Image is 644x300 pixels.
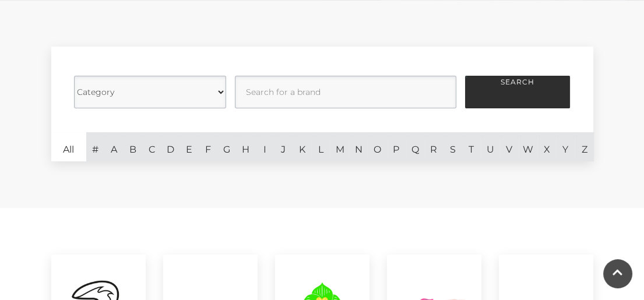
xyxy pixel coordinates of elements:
a: Q [406,132,424,161]
a: U [481,132,499,161]
a: H [237,132,255,161]
a: B [124,132,142,161]
a: O [368,132,386,161]
a: J [274,132,293,161]
a: F [199,132,217,161]
a: N [349,132,368,161]
a: S [444,132,462,161]
button: Search [465,76,570,108]
a: Z [575,132,593,161]
a: Y [556,132,575,161]
a: # [86,132,105,161]
a: V [499,132,518,161]
a: K [293,132,311,161]
a: M [330,132,349,161]
a: A [105,132,124,161]
a: X [537,132,556,161]
a: R [424,132,443,161]
a: C [142,132,161,161]
a: All [51,132,86,161]
a: W [519,132,537,161]
a: P [387,132,406,161]
input: Search for a brand [235,76,456,108]
a: T [462,132,481,161]
a: G [217,132,236,161]
a: E [180,132,199,161]
a: D [161,132,180,161]
a: I [255,132,274,161]
a: L [312,132,330,161]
